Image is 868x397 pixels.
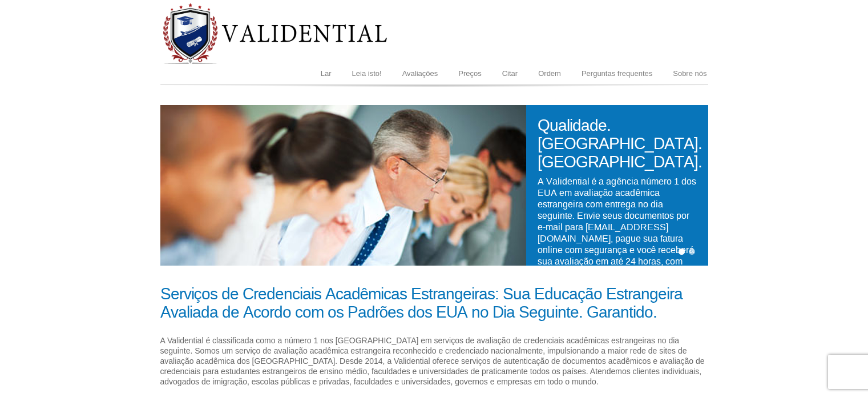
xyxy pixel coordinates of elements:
[448,63,491,85] a: Preços
[528,63,571,85] a: Ordem
[571,63,663,85] a: Perguntas frequentes
[538,69,561,78] font: Ordem
[502,69,518,78] font: Citar
[538,177,697,289] font: A Validential é a agência número 1 dos EUA em avaliação acadêmica estrangeira com entrega no dia ...
[160,105,526,266] img: Validencial
[458,69,481,78] font: Preços
[538,117,702,171] font: Qualidade. [GEOGRAPHIC_DATA]. [GEOGRAPHIC_DATA].
[160,285,683,321] font: Serviços de Credenciais Acadêmicas Estrangeiras: Sua Educação Estrangeira Avaliada de Acordo com ...
[402,69,438,78] font: Avaliações
[673,69,706,78] font: Sobre nós
[160,336,705,386] font: A Validential é classificada como a número 1 nos [GEOGRAPHIC_DATA] em serviços de avaliação de cr...
[352,69,382,78] font: Leia isto!
[160,2,389,65] img: Serviço de Avaliação de Diplomas
[321,69,332,78] font: Lar
[310,63,342,85] a: Lar
[392,63,449,85] a: Avaliações
[342,63,392,85] a: Leia isto!
[582,69,652,78] font: Perguntas frequentes
[492,63,528,85] a: Citar
[663,63,717,85] a: Sobre nós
